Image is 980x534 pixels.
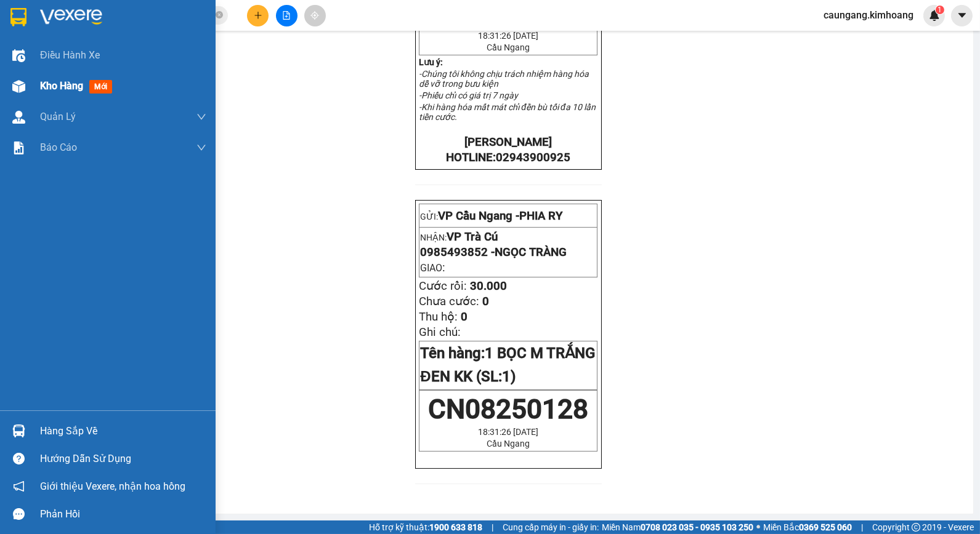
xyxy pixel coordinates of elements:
span: 1) [502,368,516,385]
span: Hỗ trợ kỹ thuật: [369,520,482,534]
span: 1 BỌC M TRẮNG ĐEN KK (SL: [420,345,595,385]
span: message [13,508,25,520]
span: down [196,143,206,153]
span: Kho hàng [40,80,83,92]
img: warehouse-icon [12,111,25,124]
em: -Chúng tôi không chịu trách nhiệm hàng hóa dễ vỡ trong bưu kiện [419,69,589,89]
sup: 1 [936,6,944,14]
span: file-add [282,11,291,20]
span: close-circle [216,10,223,22]
span: | [492,520,493,534]
span: 30.000 [470,279,507,293]
span: aim [310,11,319,20]
div: Hướng dẫn sử dụng [40,450,206,468]
span: copyright [912,523,920,532]
span: Miền Bắc [763,520,852,534]
span: NGỌC TRÀNG [495,245,567,259]
img: warehouse-icon [12,80,25,93]
span: Điều hành xe [40,47,100,63]
button: aim [304,5,326,26]
img: warehouse-icon [12,424,25,437]
span: Thu hộ: [419,310,458,324]
p: NHẬN: [420,230,596,244]
img: warehouse-icon [12,49,25,62]
span: Tên hàng: [420,345,595,385]
span: Cung cấp máy in - giấy in: [503,520,599,534]
span: : [420,261,445,274]
span: close-circle [216,11,223,18]
span: 18:31:26 [DATE] [478,31,538,41]
span: CN08250128 [428,393,588,425]
strong: 1900 633 818 [429,522,482,532]
span: Cầu Ngang [487,42,530,52]
span: caungang.kimhoang [814,7,923,23]
span: 1 [937,6,942,14]
span: Ghi chú: [419,325,461,339]
span: Quản Lý [40,109,76,124]
span: 0985493852 - [420,245,567,259]
span: 02943900925 [496,151,570,164]
span: Cầu Ngang [487,439,530,448]
span: GIAO [420,262,442,274]
strong: 0708 023 035 - 0935 103 250 [641,522,753,532]
button: caret-down [951,5,973,26]
span: Giới thiệu Vexere, nhận hoa hồng [40,479,185,494]
span: plus [254,11,262,20]
span: VP Trà Cú [447,230,498,244]
span: mới [89,80,112,94]
span: Chưa cước: [419,295,479,308]
span: down [196,112,206,122]
div: Hàng sắp về [40,422,206,440]
span: VP Cầu Ngang - [438,209,562,223]
span: 0 [461,310,468,324]
span: ⚪️ [756,525,760,530]
span: question-circle [13,453,25,464]
span: 18:31:26 [DATE] [478,427,538,437]
strong: [PERSON_NAME] [464,135,552,149]
img: icon-new-feature [929,10,940,21]
div: Phản hồi [40,505,206,524]
button: plus [247,5,269,26]
span: Báo cáo [40,140,77,155]
img: logo-vxr [10,8,26,26]
span: PHIA RY [519,209,562,223]
span: caret-down [957,10,968,21]
em: -Khi hàng hóa mất mát chỉ đền bù tối đa 10 lần tiền cước. [419,102,596,122]
em: -Phiếu chỉ có giá trị 7 ngày [419,90,518,100]
span: notification [13,480,25,492]
span: 0 [482,295,489,308]
strong: Lưu ý: [419,57,443,67]
p: GỬI: [420,209,596,223]
span: Cước rồi: [419,279,467,293]
img: solution-icon [12,141,25,154]
strong: HOTLINE: [446,151,570,164]
button: file-add [276,5,298,26]
span: Miền Nam [602,520,753,534]
strong: 0369 525 060 [799,522,852,532]
span: | [861,520,863,534]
